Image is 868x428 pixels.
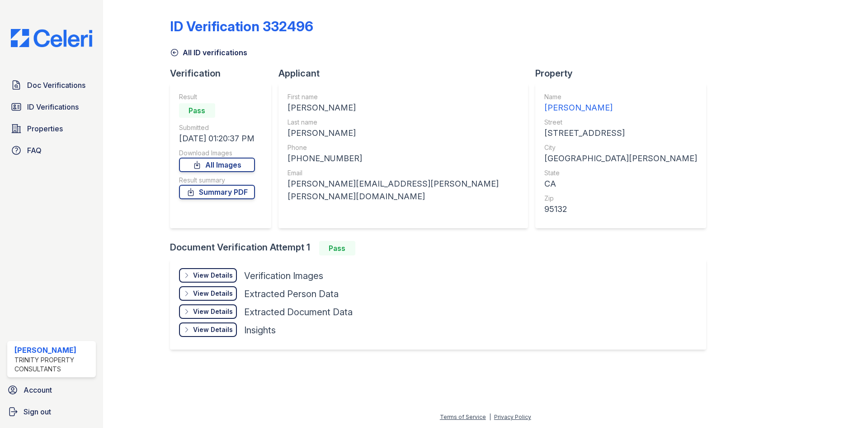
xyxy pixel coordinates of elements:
[494,414,531,420] a: Privacy Policy
[288,178,519,203] div: [PERSON_NAME][EMAIL_ADDRESS][PERSON_NAME][PERSON_NAME][DOMAIN_NAME]
[544,178,697,190] div: CA
[278,67,535,80] div: Applicant
[14,345,92,356] div: [PERSON_NAME]
[544,168,697,178] div: State
[24,406,51,417] span: Sign out
[193,307,233,316] div: View Details
[179,103,215,118] div: Pass
[27,123,63,134] span: Properties
[7,141,96,159] a: FAQ
[193,289,233,298] div: View Details
[27,101,79,112] span: ID Verifications
[14,356,92,374] div: Trinity Property Consultants
[288,143,519,152] div: Phone
[288,127,519,139] div: [PERSON_NAME]
[544,143,697,152] div: City
[288,118,519,127] div: Last name
[535,67,713,80] div: Property
[170,18,313,34] div: ID Verification 332496
[4,29,99,47] img: CE_Logo_Blue-a8612792a0a2168367f1c8372b55b34899dd931a85d93a1a3d3e32e68fde9ad4.png
[440,414,486,420] a: Terms of Service
[319,241,355,255] div: Pass
[544,92,697,114] a: Name [PERSON_NAME]
[7,120,96,138] a: Properties
[489,414,491,420] div: |
[544,118,697,127] div: Street
[288,101,519,114] div: [PERSON_NAME]
[544,152,697,165] div: [GEOGRAPHIC_DATA][PERSON_NAME]
[544,127,697,139] div: [STREET_ADDRESS]
[288,152,519,165] div: [PHONE_NUMBER]
[170,67,278,80] div: Verification
[7,76,96,94] a: Doc Verifications
[179,185,255,199] a: Summary PDF
[179,158,255,172] a: All Images
[244,324,276,337] div: Insights
[170,47,247,58] a: All ID verifications
[179,123,255,132] div: Submitted
[244,306,353,318] div: Extracted Document Data
[179,176,255,185] div: Result summary
[544,101,697,114] div: [PERSON_NAME]
[27,145,42,156] span: FAQ
[170,241,713,255] div: Document Verification Attempt 1
[193,271,233,280] div: View Details
[288,92,519,101] div: First name
[544,194,697,203] div: Zip
[4,403,99,421] a: Sign out
[24,385,52,395] span: Account
[544,92,697,101] div: Name
[179,92,255,101] div: Result
[288,168,519,178] div: Email
[27,80,85,91] span: Doc Verifications
[244,288,339,300] div: Extracted Person Data
[4,381,99,399] a: Account
[193,325,233,334] div: View Details
[544,203,697,216] div: 95132
[179,149,255,158] div: Download Images
[7,98,96,116] a: ID Verifications
[244,269,323,282] div: Verification Images
[179,132,255,145] div: [DATE] 01:20:37 PM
